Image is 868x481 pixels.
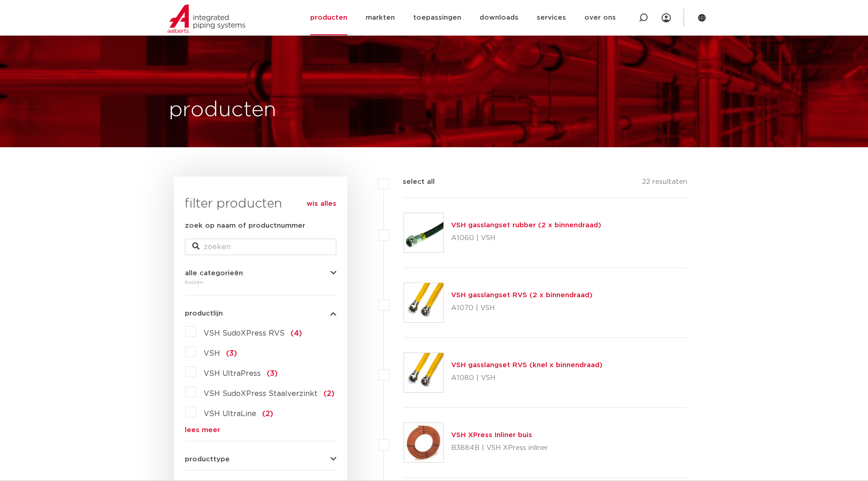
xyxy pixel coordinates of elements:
[451,292,593,299] a: VSH gasslangset RVS (2 x binnendraad)
[291,330,302,337] span: (4)
[307,198,336,209] a: wis alles
[204,350,220,357] span: VSH
[185,427,336,433] a: lees meer
[389,176,435,187] label: select all
[185,195,336,213] h3: filter producten
[185,456,230,463] span: producttype
[262,410,273,417] span: (2)
[404,283,443,322] img: Thumbnail for VSH gasslangset RVS (2 x binnendraad)
[185,270,243,277] span: alle categorieën
[169,96,276,125] h1: producten
[323,390,334,397] span: (2)
[185,310,336,317] button: productlijn
[451,362,603,369] a: VSH gasslangset RVS (knel x binnendraad)
[404,353,443,392] img: Thumbnail for VSH gasslangset RVS (knel x binnendraad)
[451,231,601,246] p: A1060 | VSH
[185,239,336,255] input: zoeken
[204,330,285,337] span: VSH SudoXPress RVS
[185,220,305,231] label: zoek op naam of productnummer
[267,370,278,377] span: (3)
[204,370,261,377] span: VSH UltraPress
[451,222,601,229] a: VSH gasslangset rubber (2 x binnendraad)
[204,390,318,397] span: VSH SudoXPress Staalverzinkt
[451,432,532,438] a: VSH XPress Inliner buis
[185,277,336,288] div: buizen
[204,410,256,417] span: VSH UltraLine
[185,456,336,463] button: producttype
[451,301,593,315] p: A1070 | VSH
[642,176,687,191] p: 22 resultaten
[451,441,548,455] p: B3884B | VSH XPress inliner
[185,310,223,317] span: productlijn
[404,213,443,252] img: Thumbnail for VSH gasslangset rubber (2 x binnendraad)
[451,371,603,385] p: A1080 | VSH
[404,423,443,462] img: Thumbnail for VSH XPress Inliner buis
[226,350,237,357] span: (3)
[185,270,336,277] button: alle categorieën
